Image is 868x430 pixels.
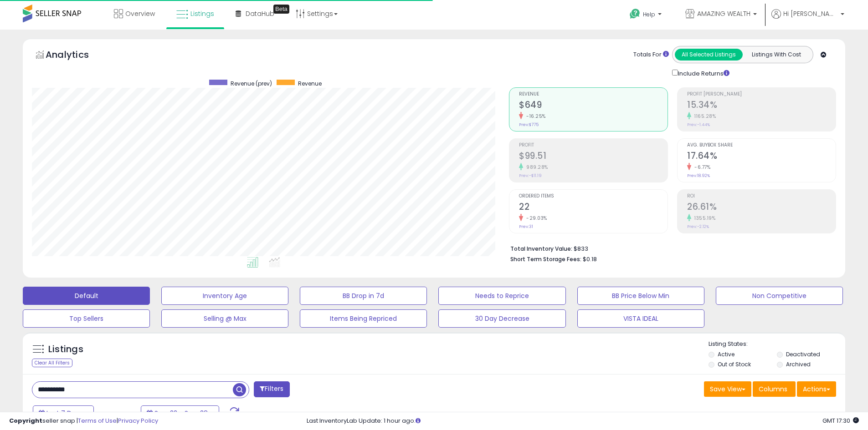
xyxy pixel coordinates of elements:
button: 30 Day Decrease [438,309,565,328]
div: Totals For [633,51,669,59]
span: Columns [759,384,787,394]
small: 989.28% [523,164,548,171]
small: Prev: -1.44% [687,122,710,127]
h2: 15.34% [687,100,836,112]
div: Tooltip anchor [273,5,289,14]
span: Hi [PERSON_NAME] [783,9,838,18]
h2: 22 [519,202,668,214]
span: Help [643,10,655,18]
small: -16.25% [523,113,546,120]
a: Hi [PERSON_NAME] [771,9,844,30]
h5: Analytics [46,48,107,63]
span: Last 7 Days [46,409,82,418]
button: Columns [753,381,796,397]
div: Include Returns [665,68,740,78]
div: Last InventoryLab Update: 1 hour ago. [307,417,859,425]
span: Compared to: [95,410,137,418]
button: Non Competitive [716,287,843,305]
small: Prev: -$11.19 [519,173,542,178]
button: Save View [704,381,751,397]
h2: 17.64% [687,151,836,163]
button: Last 7 Days [33,405,94,421]
small: Prev: $775 [519,122,539,127]
button: BB Price Below Min [577,287,704,305]
a: Privacy Policy [118,416,158,425]
strong: Copyright [9,416,42,425]
span: Revenue [519,92,668,97]
span: DataHub [246,9,274,18]
b: Short Term Storage Fees: [510,255,581,263]
small: Prev: 31 [519,224,533,229]
div: Clear All Filters [32,359,72,367]
button: Needs to Reprice [438,287,565,305]
label: Archived [786,360,811,368]
label: Active [718,350,734,358]
h2: 26.61% [687,202,836,214]
span: Ordered Items [519,194,668,199]
span: Revenue [298,80,322,87]
button: Listings With Cost [742,49,810,61]
label: Deactivated [786,350,820,358]
button: Items Being Repriced [300,309,427,328]
a: Help [622,1,671,30]
b: Total Inventory Value: [510,245,572,253]
p: Listing States: [709,340,845,349]
button: Default [23,287,150,305]
small: Prev: -2.12% [687,224,709,229]
small: Prev: 18.92% [687,173,710,178]
button: Selling @ Max [161,309,288,328]
span: Sep-22 - Sep-28 [154,409,208,418]
small: -29.03% [523,215,547,222]
span: 2025-10-10 17:30 GMT [822,416,859,425]
span: Overview [125,9,155,18]
button: Inventory Age [161,287,288,305]
li: $833 [510,243,829,253]
button: Sep-22 - Sep-28 [141,405,219,421]
a: Terms of Use [78,416,117,425]
label: Out of Stock [718,360,751,368]
span: Profit [519,143,668,148]
button: Top Sellers [23,309,150,328]
i: Get Help [629,8,641,20]
span: Revenue (prev) [231,80,272,87]
button: All Selected Listings [675,49,743,61]
button: Filters [254,381,289,397]
span: Listings [190,9,214,18]
span: ROI [687,194,836,199]
span: Profit [PERSON_NAME] [687,92,836,97]
button: BB Drop in 7d [300,287,427,305]
span: AMAZING WEALTH [697,9,750,18]
span: $0.18 [583,255,597,263]
small: 1165.28% [691,113,716,120]
small: -6.77% [691,164,710,171]
div: seller snap | | [9,417,158,425]
h5: Listings [48,343,83,356]
small: 1355.19% [691,215,715,222]
button: Actions [797,381,836,397]
h2: $649 [519,100,668,112]
button: VISTA IDEAL [577,309,704,328]
span: Avg. Buybox Share [687,143,836,148]
h2: $99.51 [519,151,668,163]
